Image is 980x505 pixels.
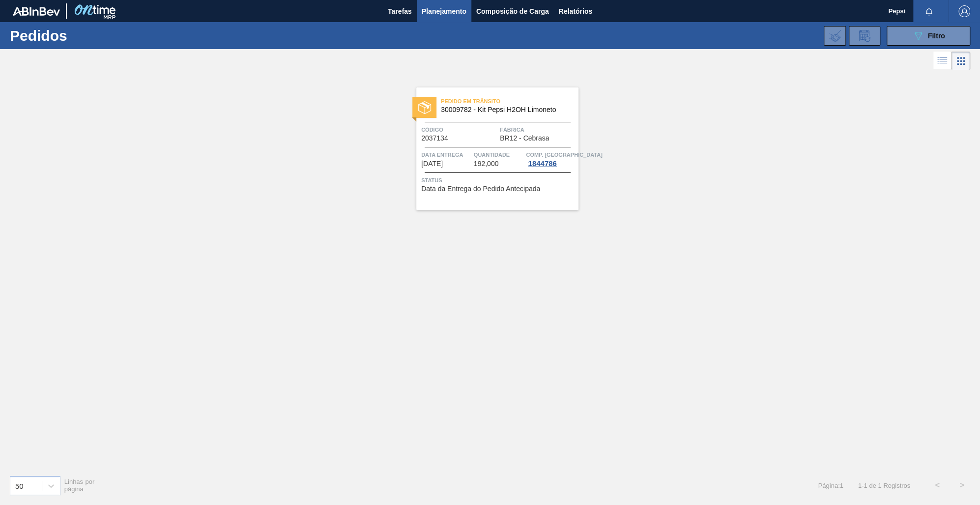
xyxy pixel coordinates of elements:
[500,125,576,135] span: Fábrica
[64,478,95,493] span: Linhas por página
[421,175,576,185] span: Status
[13,7,60,16] img: TNhmsLtSVTkK8tSr43FrP2fwEKptu5GPRR3wAAAABJRU5ErkJggg==
[474,160,499,168] span: 192,000
[858,482,910,489] span: 1 - 1 de 1 Registros
[958,5,970,17] img: Logout
[928,32,945,40] span: Filtro
[441,106,571,113] span: 30009782 - Kit Pepsi H2OH Limoneto
[559,5,592,17] span: Relatórios
[950,473,974,498] button: >
[421,150,471,160] span: Data entrega
[441,96,578,106] span: Pedido em Trânsito
[526,150,576,168] a: Comp. [GEOGRAPHIC_DATA]1844786
[824,26,846,46] div: Importar Negociações dos Pedidos
[402,87,578,210] a: statusPedido em Trânsito30009782 - Kit Pepsi H2OH LimonetoCódigo2037134FábricaBR12 - CebrasaData ...
[421,135,448,142] span: 2037134
[526,160,558,168] div: 1844786
[933,52,951,70] div: Visão em Lista
[388,5,412,17] span: Tarefas
[421,185,540,193] span: Data da Entrega do Pedido Antecipada
[925,473,950,498] button: <
[526,150,602,160] span: Comp. Carga
[15,481,24,490] div: 50
[913,4,945,18] button: Notificações
[951,52,970,70] div: Visão em Cards
[476,5,549,17] span: Composição de Carga
[10,30,158,41] h1: Pedidos
[500,135,549,142] span: BR12 - Cebrasa
[422,5,466,17] span: Planejamento
[421,125,497,135] span: Código
[421,160,443,168] span: 25/09/2025
[418,101,431,114] img: status
[474,150,524,160] span: Quantidade
[887,26,970,46] button: Filtro
[818,482,843,489] span: Página : 1
[849,26,880,46] div: Solicitação de Revisão de Pedidos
